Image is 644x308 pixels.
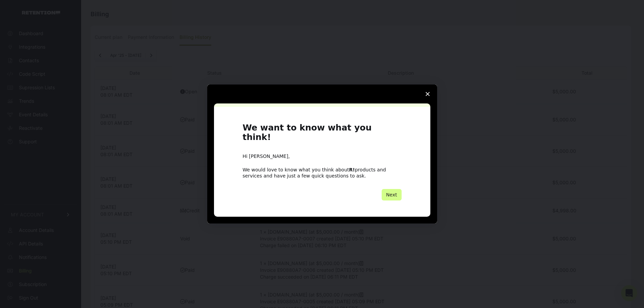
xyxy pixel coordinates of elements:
div: Hi [PERSON_NAME], [243,153,402,160]
span: Close survey [418,85,437,103]
button: Next [382,189,402,200]
div: We would love to know what you think about products and services and have just a few quick questi... [243,167,402,179]
h1: We want to know what you think! [243,123,402,146]
b: R! [349,167,355,172]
